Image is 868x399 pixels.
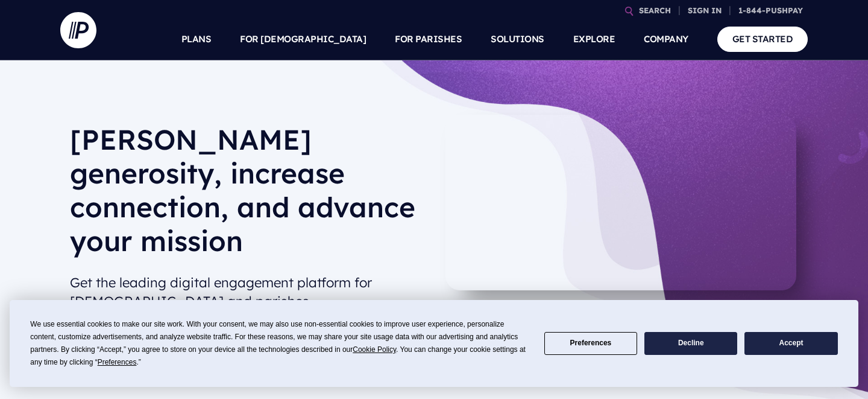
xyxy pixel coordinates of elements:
[70,123,424,267] h1: [PERSON_NAME] generosity, increase connection, and advance your mission
[10,300,858,387] div: Cookie Consent Prompt
[395,18,462,60] a: FOR PARISHES
[70,269,424,316] h2: Get the leading digital engagement platform for [DEMOGRAPHIC_DATA] and parishes.
[353,345,396,354] span: Cookie Policy
[744,332,837,356] button: Accept
[644,332,737,356] button: Decline
[491,18,544,60] a: SOLUTIONS
[30,318,529,369] div: We use essential cookies to make our site work. With your consent, we may also use non-essential ...
[717,27,808,51] a: GET STARTED
[181,18,212,60] a: PLANS
[544,332,637,356] button: Preferences
[573,18,615,60] a: EXPLORE
[98,358,137,366] span: Preferences
[644,18,688,60] a: COMPANY
[240,18,366,60] a: FOR [DEMOGRAPHIC_DATA]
